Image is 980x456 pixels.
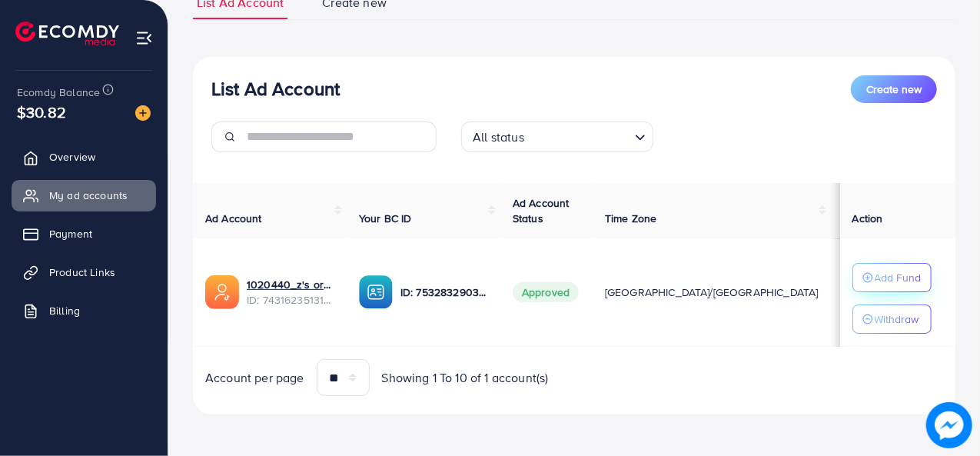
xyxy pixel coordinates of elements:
p: Withdraw [875,310,919,328]
div: Search for option [461,121,653,152]
input: Search for option [529,123,629,148]
span: Ad Account Status [513,195,570,226]
span: Your BC ID [359,211,412,226]
button: Add Fund [852,263,932,292]
img: menu [135,29,153,47]
span: Ecomdy Balance [17,85,100,100]
a: Product Links [12,257,156,288]
a: 1020440_z's organic 1st_1730309698409 [247,277,334,292]
h3: List Ad Account [211,78,340,100]
span: Create new [866,82,922,97]
span: Payment [49,226,92,241]
p: Add Fund [875,268,922,287]
span: Account per page [205,369,304,387]
span: [GEOGRAPHIC_DATA]/[GEOGRAPHIC_DATA] [605,285,819,300]
span: Billing [49,303,80,318]
div: <span class='underline'>1020440_z's organic 1st_1730309698409</span></br>7431623513184124945 [247,277,334,308]
p: ID: 7532832903219658768 [400,283,488,301]
button: Withdraw [852,305,932,334]
span: Action [852,211,883,226]
span: Product Links [49,265,115,280]
span: Overview [49,149,95,165]
img: image [926,402,972,448]
a: My ad accounts [12,180,156,211]
span: $30.82 [17,101,66,123]
button: Create new [851,75,937,103]
img: logo [15,22,119,45]
span: ID: 7431623513184124945 [247,292,334,308]
img: image [135,105,151,121]
a: Overview [12,141,156,172]
span: All status [470,126,527,148]
span: Time Zone [605,211,656,226]
a: Payment [12,218,156,249]
span: Approved [513,282,579,302]
img: ic-ads-acc.e4c84228.svg [205,275,239,309]
span: Ad Account [205,211,262,226]
span: Showing 1 To 10 of 1 account(s) [382,369,549,387]
a: Billing [12,295,156,326]
span: My ad accounts [49,188,128,203]
img: ic-ba-acc.ded83a64.svg [359,275,393,309]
